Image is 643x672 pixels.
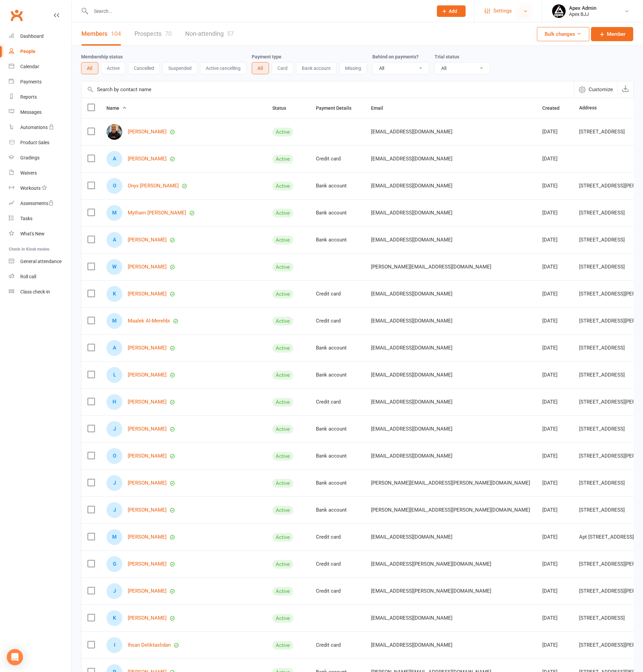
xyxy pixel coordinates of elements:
div: Messages [20,109,42,115]
div: [DATE] [542,615,567,621]
span: [EMAIL_ADDRESS][DOMAIN_NAME] [371,395,452,408]
a: Tasks [9,211,71,226]
a: Reports [9,89,71,105]
button: Status [272,104,294,112]
a: Dashboard [9,29,71,44]
div: [DATE] [542,210,567,216]
input: Search... [89,6,428,16]
a: Calendar [9,59,71,74]
button: Active [101,62,125,74]
a: [PERSON_NAME] [128,453,167,459]
a: [PERSON_NAME] [128,264,167,270]
span: Email [371,105,391,111]
button: Card [272,62,293,74]
button: Active cancelling [200,62,246,74]
span: [PERSON_NAME][EMAIL_ADDRESS][PERSON_NAME][DOMAIN_NAME] [371,503,530,516]
div: Jordyn [106,583,122,599]
a: Mytham [PERSON_NAME] [128,210,186,216]
button: Payment Details [316,104,359,112]
a: Workouts [9,181,71,196]
span: [EMAIL_ADDRESS][PERSON_NAME][DOMAIN_NAME] [371,558,491,570]
a: Waivers [9,165,71,181]
div: Bank account [316,453,359,459]
button: Missing [339,62,367,74]
div: [DATE] [542,345,567,351]
a: Assessments [9,196,71,211]
div: Class check-in [20,289,50,294]
button: All [81,62,98,74]
div: Active [272,209,293,217]
div: Kareem [106,286,122,302]
div: Active [272,371,293,380]
a: [PERSON_NAME] [128,345,167,351]
div: [DATE] [542,237,567,243]
button: Name [106,104,127,112]
div: Credit card [316,291,359,297]
div: Credit card [316,642,359,648]
button: All [252,62,269,74]
button: Email [371,104,391,112]
div: [DATE] [542,453,567,459]
button: Created [542,104,567,112]
div: Kane [106,610,122,626]
div: Automations [20,125,48,130]
div: George [106,556,122,572]
span: Member [607,30,625,38]
span: [EMAIL_ADDRESS][DOMAIN_NAME] [371,639,452,651]
div: Credit card [316,561,359,567]
div: Justin [106,421,122,437]
div: Bank account [316,345,359,351]
span: Customize [589,85,613,94]
div: Maalek [106,313,122,329]
a: Class kiosk mode [9,284,71,300]
div: Active [272,290,293,299]
div: [DATE] [542,291,567,297]
span: Name [106,105,127,111]
div: [DATE] [542,507,567,513]
div: Dashboard [20,33,44,39]
div: Waivers [20,170,37,176]
div: Bank account [316,480,359,486]
div: Husny [106,394,122,410]
div: People [20,49,35,54]
span: [EMAIL_ADDRESS][PERSON_NAME][DOMAIN_NAME] [371,585,491,597]
div: Osama [106,448,122,464]
div: Julius Joseph [106,502,122,518]
span: [EMAIL_ADDRESS][DOMAIN_NAME] [371,449,452,462]
div: Bank account [316,237,359,243]
div: [DATE] [542,534,567,540]
div: Credit card [316,399,359,405]
button: Bulk changes [537,27,589,41]
div: Active [272,155,293,163]
div: Bank account [316,372,359,378]
a: [PERSON_NAME] [128,156,167,162]
div: Credit card [316,156,359,162]
div: What's New [20,231,45,236]
a: Automations [9,120,71,135]
div: Calendar [20,64,39,69]
div: Active [272,182,293,190]
div: Apex Admin [569,5,596,11]
div: Credit card [316,318,359,324]
div: Wahid [106,259,122,275]
div: James Angelo [106,475,122,491]
div: Active [272,128,293,136]
div: [DATE] [542,642,567,648]
button: Bank account [296,62,337,74]
span: [PERSON_NAME][EMAIL_ADDRESS][DOMAIN_NAME] [371,260,491,273]
div: [DATE] [542,372,567,378]
a: [PERSON_NAME] [128,588,167,594]
label: Trial status [435,54,459,59]
a: Member [591,27,633,41]
a: [PERSON_NAME] [128,399,167,405]
button: Customize [574,81,617,98]
span: Status [272,105,294,111]
div: Active [272,506,293,515]
span: [PERSON_NAME][EMAIL_ADDRESS][PERSON_NAME][DOMAIN_NAME] [371,476,530,489]
div: Mytham [106,205,122,221]
span: [EMAIL_ADDRESS][DOMAIN_NAME] [371,179,452,192]
div: Active [272,425,293,434]
a: Ihsan Deliktaslidan [128,642,171,648]
div: Apex BJJ [569,11,596,17]
span: [EMAIL_ADDRESS][DOMAIN_NAME] [371,422,452,435]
